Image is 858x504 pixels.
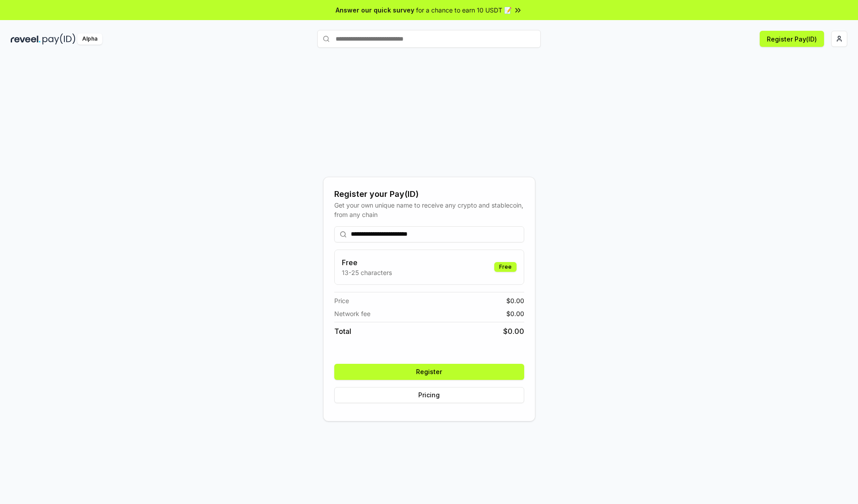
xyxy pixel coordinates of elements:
[11,33,41,45] img: reveel_dark
[760,31,824,47] button: Register Pay(ID)
[336,5,414,15] span: Answer our quick survey
[334,200,524,219] div: Get your own unique name to receive any crypto and stablecoin, from any chain
[334,296,349,305] span: Price
[494,262,517,272] div: Free
[416,5,512,15] span: for a chance to earn 10 USDT 📝
[506,296,524,305] span: $ 0.00
[334,309,370,318] span: Network fee
[42,33,76,45] img: pay_id
[334,188,524,200] div: Register your Pay(ID)
[342,257,392,268] h3: Free
[334,364,524,380] button: Register
[506,309,524,318] span: $ 0.00
[334,387,524,403] button: Pricing
[334,326,351,337] span: Total
[503,326,524,337] span: $ 0.00
[77,33,102,45] div: Alpha
[342,268,392,277] p: 13-25 characters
